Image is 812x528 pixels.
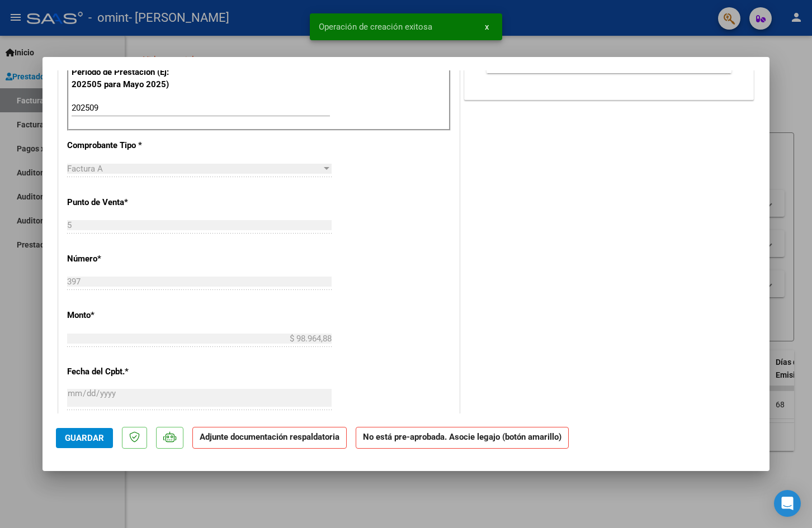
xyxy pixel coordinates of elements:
p: Monto [67,309,182,322]
span: Guardar [65,433,104,443]
button: Guardar [56,428,113,448]
span: Operación de creación exitosa [319,21,432,32]
div: Open Intercom Messenger [774,490,801,517]
strong: No está pre-aprobada. Asocie legajo (botón amarillo) [356,427,569,449]
p: Período de Prestación (Ej: 202505 para Mayo 2025) [72,66,184,91]
span: Factura A [67,164,103,174]
button: x [476,17,498,37]
span: x [485,22,489,32]
p: Número [67,253,182,265]
p: Comprobante Tipo * [67,139,182,152]
strong: Adjunte documentación respaldatoria [200,432,339,442]
p: Fecha del Cpbt. [67,365,182,378]
p: Punto de Venta [67,196,182,209]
